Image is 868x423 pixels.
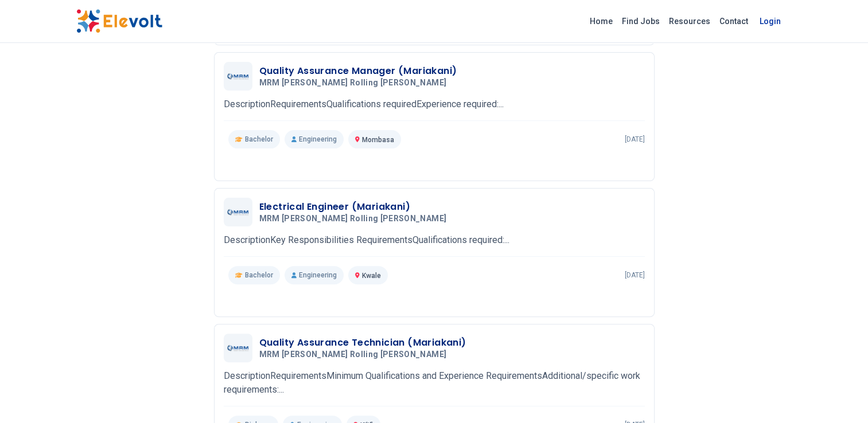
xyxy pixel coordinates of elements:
img: MRM Mabati rolling Mills [227,344,250,352]
p: Engineering [285,266,344,284]
img: MRM Mabati rolling Mills [227,209,250,216]
img: Elevolt [76,9,162,33]
iframe: Chat Widget [811,368,868,423]
p: [DATE] [625,271,645,280]
a: Home [585,12,617,30]
a: MRM Mabati rolling MillsElectrical Engineer (Mariakani)MRM [PERSON_NAME] rolling [PERSON_NAME]Des... [224,198,645,284]
p: DescriptionRequirementsQualifications requiredExperience required:... [224,97,645,111]
h3: Quality Assurance Technician (Mariakani) [259,336,466,350]
span: MRM [PERSON_NAME] rolling [PERSON_NAME] [259,350,447,360]
span: MRM [PERSON_NAME] rolling [PERSON_NAME] [259,214,447,224]
span: Bachelor [245,271,273,280]
a: Resources [664,12,715,30]
span: Kwale [362,272,381,280]
p: DescriptionKey Responsibilities RequirementsQualifications required:... [224,233,645,247]
a: Contact [715,12,753,30]
p: DescriptionRequirementsMinimum Qualifications and Experience RequirementsAdditional/specific work... [224,369,645,397]
img: MRM Mabati rolling Mills [227,73,250,80]
span: MRM [PERSON_NAME] rolling [PERSON_NAME] [259,78,447,88]
a: Login [753,10,788,33]
iframe: Advertisement [673,52,792,395]
h3: Quality Assurance Manager (Mariakani) [259,64,457,78]
span: Mombasa [362,136,394,144]
span: Bachelor [245,135,273,144]
iframe: Advertisement [76,52,196,395]
p: [DATE] [625,135,645,144]
p: Engineering [285,130,344,148]
a: Find Jobs [617,12,664,30]
h3: Electrical Engineer (Mariakani) [259,200,451,214]
a: MRM Mabati rolling MillsQuality Assurance Manager (Mariakani)MRM [PERSON_NAME] rolling [PERSON_NA... [224,62,645,148]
